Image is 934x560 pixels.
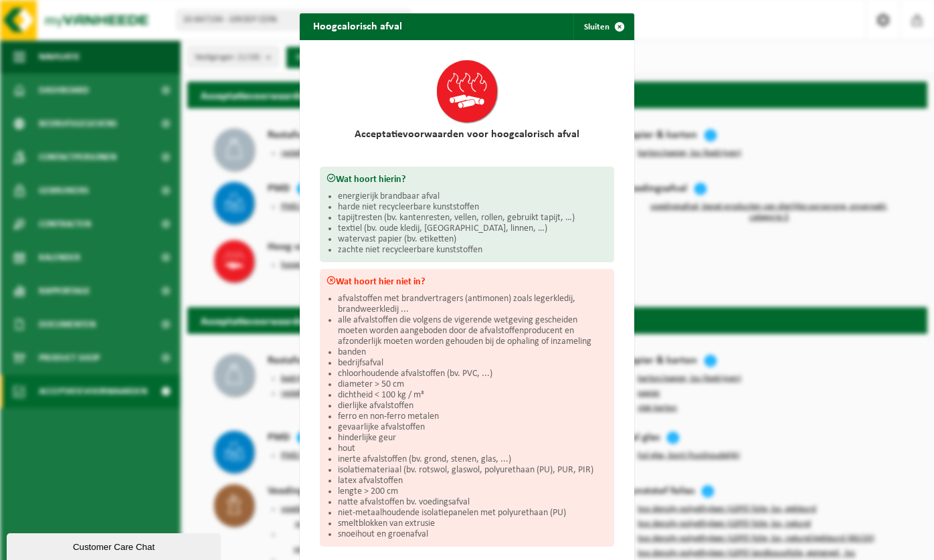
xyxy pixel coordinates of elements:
li: hinderlijke geur [338,433,608,444]
li: gevaarlijke afvalstoffen [338,422,608,433]
li: ferro en non-ferro metalen [338,411,608,422]
li: chloorhoudende afvalstoffen (bv. PVC, ...) [338,369,608,379]
li: harde niet recycleerbare kunststoffen [338,202,608,213]
li: natte afvalstoffen bv. voedingsafval [338,497,608,508]
li: bedrijfsafval [338,358,608,369]
li: watervast papier (bv. etiketten) [338,234,608,245]
li: latex afvalstoffen [338,476,608,486]
li: diameter > 50 cm [338,379,608,390]
button: Sluiten [573,13,633,40]
li: energierijk brandbaar afval [338,191,608,202]
li: afvalstoffen met brandvertragers (antimonen) zoals legerkledij, brandweerkledij ... [338,294,608,315]
li: hout [338,444,608,454]
li: inerte afvalstoffen (bv. grond, stenen, glas, ...) [338,454,608,465]
h2: Hoogcalorisch afval [300,13,415,39]
li: isolatiemateriaal (bv. rotswol, glaswol, polyurethaan (PU), PUR, PIR) [338,465,608,476]
li: snoeihout en groenafval [338,529,608,540]
li: tapijtresten (bv. kantenresten, vellen, rollen, gebruikt tapijt, …) [338,213,608,223]
li: textiel (bv. oude kledij, [GEOGRAPHIC_DATA], linnen, …) [338,223,608,234]
li: zachte niet recycleerbare kunststoffen [338,245,608,256]
li: smeltblokken van extrusie [338,519,608,529]
li: dierlijke afvalstoffen [338,401,608,411]
h2: Acceptatievoorwaarden voor hoogcalorisch afval [320,129,614,140]
li: lengte > 200 cm [338,486,608,497]
li: niet-metaalhoudende isolatiepanelen met polyurethaan (PU) [338,508,608,519]
h3: Wat hoort hierin? [326,173,608,185]
li: dichtheid < 100 kg / m³ [338,390,608,401]
iframe: chat widget [7,531,223,560]
li: banden [338,347,608,358]
li: alle afvalstoffen die volgens de vigerende wetgeving gescheiden moeten worden aangeboden door de ... [338,315,608,347]
h3: Wat hoort hier niet in? [326,276,608,287]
